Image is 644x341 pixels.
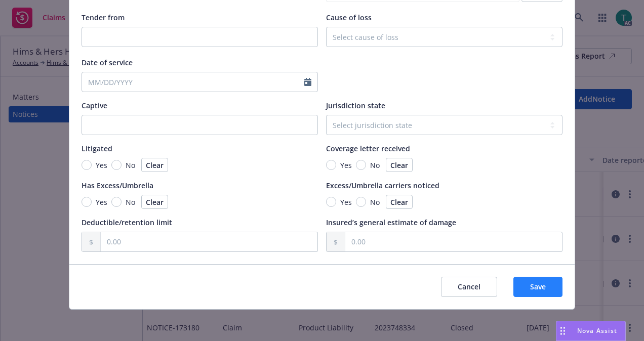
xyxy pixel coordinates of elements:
[356,197,366,207] input: No
[146,197,164,207] span: Clear
[82,181,153,190] span: Has Excess/Umbrella
[340,197,352,207] span: Yes
[370,160,380,170] span: No
[556,321,569,340] div: Drag to move
[577,326,617,335] span: Nova Assist
[345,232,562,251] input: 0.00
[96,160,107,170] span: Yes
[530,282,546,291] span: Save
[441,277,497,297] button: Cancel
[101,232,317,251] input: 0.00
[326,160,336,170] input: Yes
[126,160,135,170] span: No
[326,197,336,207] input: Yes
[326,13,372,22] span: Cause of loss
[390,160,408,170] span: Clear
[340,160,352,170] span: Yes
[141,195,168,209] button: Clear
[370,197,380,207] span: No
[356,160,366,170] input: No
[326,144,410,153] span: Coverage letter received
[126,197,135,207] span: No
[386,158,413,172] button: Clear
[146,160,164,170] span: Clear
[82,72,304,92] input: MM/DD/YYYY
[111,197,122,207] input: No
[141,158,168,172] button: Clear
[82,197,92,207] input: Yes
[556,321,626,341] button: Nova Assist
[111,160,122,170] input: No
[82,160,92,170] input: Yes
[326,218,456,227] span: Insured’s general estimate of damage
[386,195,413,209] button: Clear
[82,144,112,153] span: Litigated
[82,101,107,110] span: Captive
[82,218,172,227] span: Deductible/retention limit
[390,197,408,207] span: Clear
[513,277,562,297] button: Save
[326,101,385,110] span: Jurisdiction state
[96,197,107,207] span: Yes
[304,78,311,86] svg: Calendar
[82,58,133,67] span: Date of service
[458,282,480,291] span: Cancel
[326,181,439,190] span: Excess/Umbrella carriers noticed
[82,13,125,22] span: Tender from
